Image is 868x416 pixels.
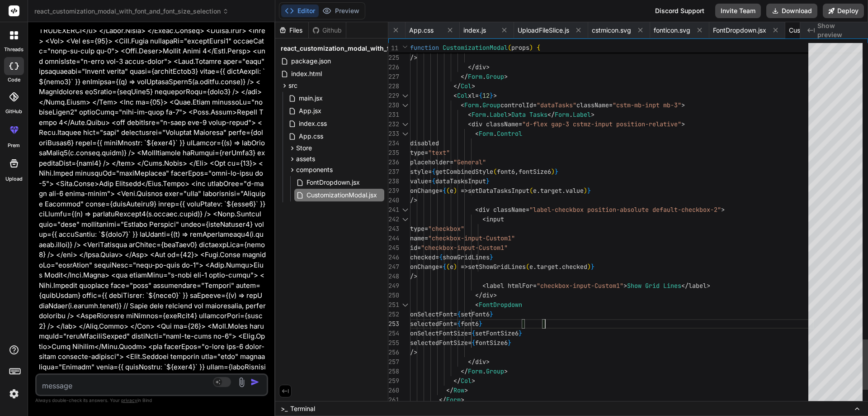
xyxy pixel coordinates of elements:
[508,43,511,52] span: (
[439,396,446,404] span: </
[576,101,609,109] span: className
[417,244,421,252] span: =
[290,68,323,79] span: index.html
[464,101,479,109] span: Form
[533,186,537,195] span: e
[410,244,417,252] span: id
[500,101,533,109] span: controlId
[518,26,569,35] span: UploadFileSlice.js
[529,206,710,214] span: "label-checkbox position-absolute default-checkbox
[468,120,472,128] span: <
[493,91,497,100] span: >
[250,378,259,387] img: icon
[5,175,23,183] label: Upload
[8,76,20,84] label: code
[591,263,594,271] span: }
[410,43,439,52] span: function
[410,225,425,233] span: type
[435,253,439,261] span: =
[461,320,479,328] span: font6
[650,4,710,18] div: Discord Support
[428,225,464,233] span: "checkbox"
[388,253,398,262] div: 246
[432,167,435,176] span: {
[388,110,398,120] div: 231
[439,253,443,261] span: {
[493,129,497,138] span: .
[490,310,493,318] span: }
[681,282,689,290] span: </
[511,110,526,119] span: Data
[453,386,464,394] span: Row
[443,186,446,195] span: {
[457,91,468,100] span: Col
[789,26,857,35] span: CustomizationModal.jsx
[399,129,411,139] div: Click to collapse the range.
[399,100,411,110] div: Click to collapse the range.
[663,282,681,290] span: Lines
[453,82,461,90] span: </
[511,43,529,52] span: props
[461,101,464,109] span: <
[446,386,453,394] span: </
[388,196,398,205] div: 240
[508,339,511,347] span: }
[450,186,453,195] span: e
[587,263,591,271] span: )
[562,263,587,271] span: checked
[443,263,446,271] span: {
[654,26,690,35] span: fonticon.svg
[529,43,533,52] span: )
[475,339,508,347] span: fontSize6
[388,53,398,62] div: 225
[410,329,468,337] span: onSelectFontSize
[428,167,432,176] span: =
[562,186,566,195] span: .
[482,91,490,100] span: 12
[479,91,482,100] span: {
[399,120,411,129] div: Click to collapse the range.
[479,129,493,138] span: Form
[472,110,486,119] span: Form
[388,224,398,234] div: 243
[388,186,398,196] div: 239
[425,225,428,233] span: =
[482,367,486,375] span: .
[432,177,435,185] span: {
[388,91,398,100] div: 229
[461,310,490,318] span: setFont6
[388,81,398,91] div: 228
[464,386,468,394] span: >
[468,110,472,119] span: <
[486,367,504,375] span: Group
[281,5,319,17] button: Editor
[275,26,308,35] div: Files
[388,357,398,367] div: 257
[479,320,482,328] span: }
[410,310,453,318] span: onSelectFont
[296,154,315,163] span: assets
[681,101,685,109] span: >
[306,190,378,201] span: CustomizationModal.jsx
[453,186,457,195] span: )
[468,186,529,195] span: setDataTasksInput
[298,118,328,129] span: index.css
[721,206,725,214] span: >
[446,396,461,404] span: Form
[592,26,631,35] span: cstmicon.svg
[388,100,398,110] div: 230
[823,4,864,18] button: Deploy
[537,43,540,52] span: {
[547,110,555,119] span: </
[461,186,468,195] span: =>
[555,110,569,119] span: Form
[482,101,500,109] span: Group
[410,196,417,204] span: />
[486,282,533,290] span: label htmlFor
[533,101,537,109] span: =
[8,142,20,149] label: prem
[388,167,398,177] div: 237
[479,301,522,309] span: FontDropdown
[540,186,562,195] span: target
[388,348,398,357] div: 256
